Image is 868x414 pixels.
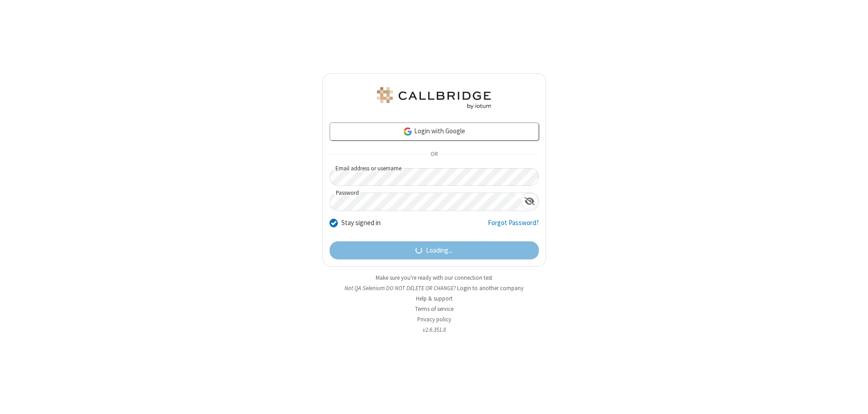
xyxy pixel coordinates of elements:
a: Login with Google [330,122,539,141]
div: Show password [521,193,538,210]
li: Not QA Selenium DO NOT DELETE OR CHANGE? [322,284,546,292]
a: Terms of service [415,305,453,313]
li: v2.6.351.8 [322,325,546,334]
button: Login to another company [457,284,524,292]
label: Stay signed in [341,218,381,228]
a: Help & support [416,295,453,302]
input: Password [330,193,521,211]
button: Loading... [330,241,539,259]
a: Forgot Password? [488,218,539,235]
input: Email address or username [330,168,539,186]
span: Loading... [426,245,453,256]
a: Privacy policy [417,315,451,323]
img: QA Selenium DO NOT DELETE OR CHANGE [375,87,493,109]
span: OR [427,148,441,161]
a: Make sure you're ready with our connection test [376,274,492,282]
img: google-icon.png [403,127,413,136]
